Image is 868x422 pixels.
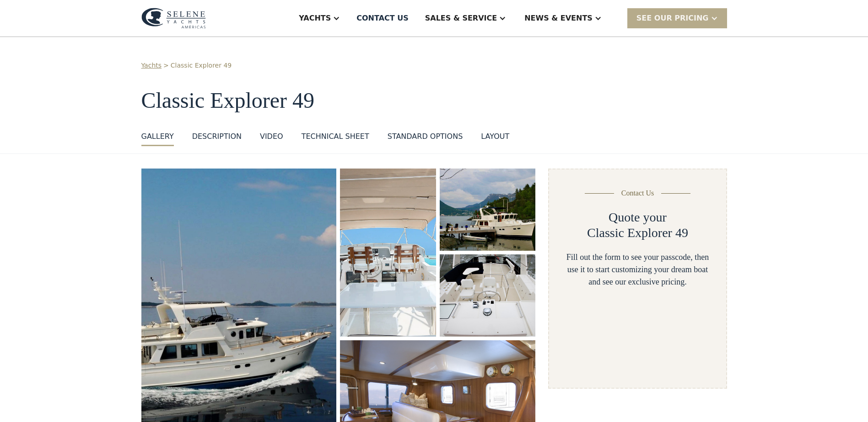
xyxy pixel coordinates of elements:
[481,131,509,142] div: layout
[440,254,536,337] img: 50 foot motor yacht
[192,131,242,142] div: DESCRIPTION
[141,8,206,29] img: logo
[163,61,169,70] div: >
[440,169,536,251] img: 50 foot motor yacht
[141,131,174,146] a: GALLERY
[440,169,536,251] a: open lightbox
[260,131,283,146] a: VIDEO
[627,8,727,28] div: SEE Our Pricing
[171,61,232,70] a: Classic Explorer 49
[260,131,283,142] div: VIDEO
[340,169,436,337] a: open lightbox
[481,131,509,146] a: layout
[587,225,688,241] h2: Classic Explorer 49
[356,13,409,24] div: Contact US
[548,169,727,389] form: Yacht Detail Page form
[388,131,463,146] a: standard options
[425,13,497,24] div: Sales & Service
[440,254,536,337] a: open lightbox
[141,89,727,113] h1: Classic Explorer 49
[388,131,463,142] div: standard options
[141,131,174,142] div: GALLERY
[564,251,711,288] div: Fill out the form to see your passcode, then use it to start customizing your dream boat and see ...
[524,13,593,24] div: News & EVENTS
[564,301,711,369] iframe: Form 0
[636,13,709,24] div: SEE Our Pricing
[302,131,369,146] a: Technical sheet
[192,131,242,146] a: DESCRIPTION
[621,188,654,199] div: Contact Us
[302,131,369,142] div: Technical sheet
[609,210,667,225] h2: Quote your
[299,13,331,24] div: Yachts
[141,61,162,70] a: Yachts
